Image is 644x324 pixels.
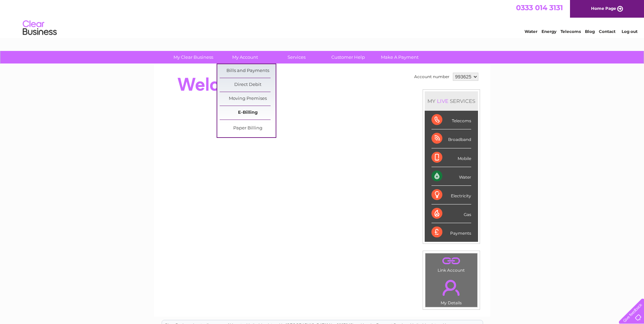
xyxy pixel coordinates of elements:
[525,29,537,34] a: Water
[431,129,471,148] div: Broadband
[622,29,638,34] a: Log out
[425,274,478,307] td: My Details
[541,29,556,34] a: Energy
[425,253,478,274] td: Link Account
[269,51,325,64] a: Services
[162,4,483,33] div: Clear Business is a trading name of Verastar Limited (registered in [GEOGRAPHIC_DATA] No. 3667643...
[431,186,471,204] div: Electricity
[431,111,471,129] div: Telecoms
[412,71,451,83] td: Account number
[320,51,376,64] a: Customer Help
[431,167,471,186] div: Water
[220,106,276,120] a: E-Billing
[425,91,478,111] div: MY SERVICES
[436,98,450,104] div: LIVE
[585,29,595,34] a: Blog
[220,78,276,92] a: Direct Debit
[427,276,476,300] a: .
[431,223,471,241] div: Payments
[516,3,563,12] a: 0333 014 3131
[560,29,581,34] a: Telecoms
[220,92,276,106] a: Moving Premises
[599,29,615,34] a: Contact
[427,255,476,267] a: .
[22,18,57,38] img: logo.png
[431,204,471,223] div: Gas
[372,51,428,64] a: Make A Payment
[220,64,276,78] a: Bills and Payments
[431,148,471,167] div: Mobile
[220,122,276,135] a: Paper Billing
[165,51,221,64] a: My Clear Business
[217,51,273,64] a: My Account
